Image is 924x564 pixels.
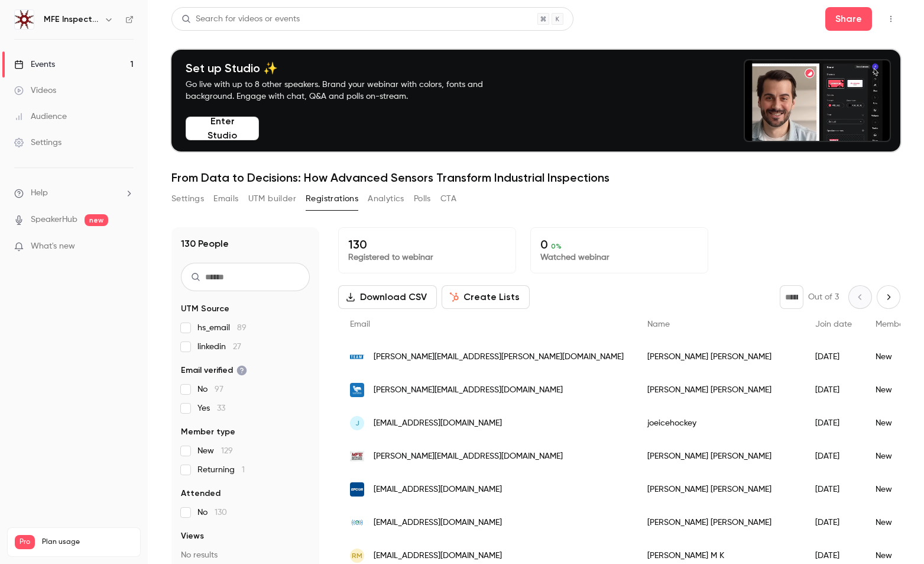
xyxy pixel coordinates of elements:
[14,137,61,149] div: Settings
[14,59,55,70] div: Events
[42,537,133,547] span: Plan usage
[14,187,134,199] li: help-dropdown-opener
[14,85,56,96] div: Videos
[119,241,134,252] iframe: Noticeable Trigger
[31,214,77,226] a: SpeakerHub
[31,240,75,253] span: What's new
[85,214,108,226] span: new
[14,111,67,123] div: Audience
[44,14,99,25] h6: MFE Inspection Solutions
[15,10,34,29] img: MFE Inspection Solutions
[31,187,48,199] span: Help
[15,535,35,549] span: Pro
[186,117,259,140] button: Enter Studio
